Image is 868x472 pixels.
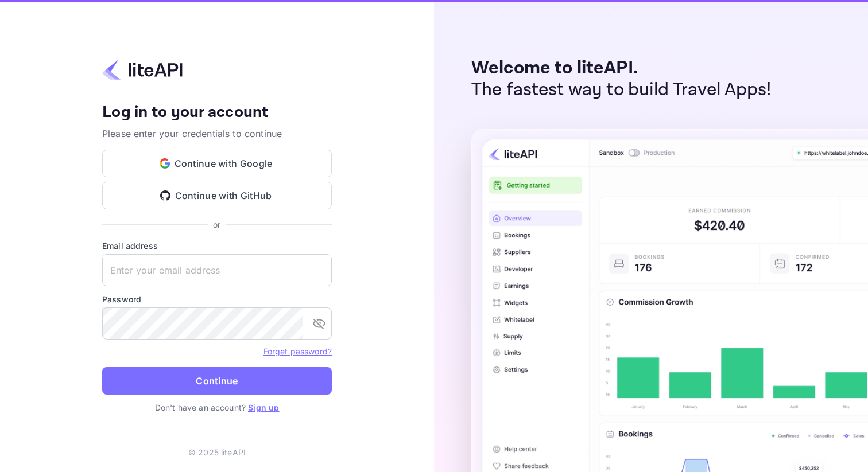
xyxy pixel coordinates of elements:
button: Continue with Google [102,150,332,177]
label: Email address [102,240,332,252]
img: liteapi [102,58,183,81]
p: Please enter your credentials to continue [102,127,332,141]
p: The fastest way to build Travel Apps! [471,79,772,101]
button: Continue with GitHub [102,182,332,209]
a: Forget password? [263,345,332,357]
p: or [213,219,220,231]
button: Continue [102,367,332,395]
button: toggle password visibility [308,312,331,335]
p: Welcome to liteAPI. [471,57,772,79]
h4: Log in to your account [102,103,332,123]
a: Sign up [248,403,279,412]
p: © 2025 liteAPI [188,446,246,458]
a: Forget password? [263,346,332,356]
input: Enter your email address [102,254,332,286]
p: Don't have an account? [102,401,332,414]
label: Password [102,293,332,305]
